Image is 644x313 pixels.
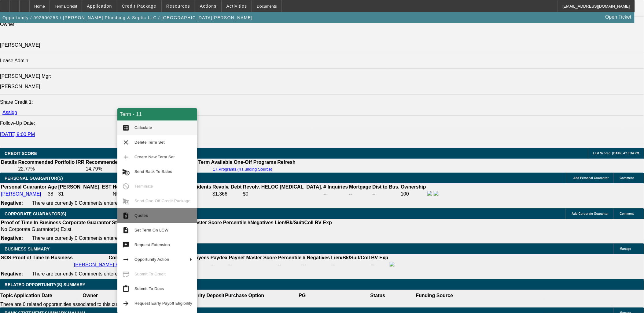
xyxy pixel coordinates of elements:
span: Resources [166,4,190,9]
a: [PERSON_NAME] [1,191,41,196]
span: Create New Term Set [134,155,175,159]
th: PG [264,290,340,301]
div: -- [303,262,330,268]
span: Send Back To Sales [134,169,172,174]
a: Assign [2,110,17,115]
th: Purchase Option [225,290,264,301]
b: Age [48,184,57,189]
span: Opportunity / 092500253 / [PERSON_NAME] Plumbing & Septic LLC / [GEOGRAPHIC_DATA][PERSON_NAME] [2,15,253,20]
div: Term - 11 [117,108,197,121]
span: Calculate [134,125,152,130]
th: Security Deposit [186,290,225,301]
mat-icon: add [122,153,130,161]
mat-icon: request_quote [122,212,130,219]
a: Open Ticket [603,12,634,22]
b: Paynet Master Score [229,255,277,260]
mat-icon: arrow_forward [122,300,130,307]
b: Ownership [401,184,426,189]
b: Corporate Guarantor [62,220,111,225]
b: Personal Guarantor [1,184,46,189]
span: Credit Package [122,4,156,9]
button: Credit Package [117,0,161,12]
span: PERSONAL GUARANTOR(S) [5,176,63,181]
span: Activities [226,4,247,9]
span: Manage [620,247,631,250]
mat-icon: calculate [122,124,130,131]
td: -- [349,191,372,197]
span: Comment [620,176,634,180]
span: Last Scored: [DATE] 4:18:34 PM [593,152,639,155]
th: Proof of Time In Business [1,220,61,226]
th: SOS [1,255,12,261]
b: Negative: [1,236,23,241]
td: 38 [47,191,57,197]
b: BV Exp [371,255,388,260]
span: Comment [620,212,634,215]
button: 17 Programs (4 Funding Source) [211,167,274,172]
b: # Employees [179,255,209,260]
th: Available One-Off Programs [211,159,277,165]
mat-icon: arrow_right_alt [122,256,130,263]
th: Funding Source [416,290,454,301]
span: Application [87,4,112,9]
span: Submit To Docs [134,286,164,291]
mat-icon: try [122,241,130,249]
th: Application Date [13,290,52,301]
img: facebook-icon.png [427,191,432,196]
th: Owner [53,290,128,301]
b: Paydex [211,255,228,260]
b: Negative: [1,271,23,276]
b: BV Exp [315,220,332,225]
span: RELATED OPPORTUNITY(S) SUMMARY [5,282,85,287]
mat-icon: clear [122,139,130,146]
b: Revolv. Debt [212,184,242,189]
b: Negative: [1,200,23,206]
th: Details [1,159,17,165]
b: Home Owner Since [113,184,157,189]
span: Add Corporate Guarantor [572,212,609,215]
b: #Negatives [248,220,274,225]
mat-icon: content_paste [122,285,130,293]
img: facebook-icon.png [390,262,395,267]
td: -- [372,191,400,197]
a: [PERSON_NAME] Plumbing & Septic LLC [74,262,166,267]
span: CORPORATE GUARANTOR(S) [5,211,66,216]
span: There are currently 0 Comments entered on this opportunity [32,271,162,276]
td: $0 [243,191,323,197]
th: Recommended One Off IRR [85,159,150,165]
td: -- [331,261,370,268]
td: 22.77% [18,166,85,172]
span: Opportunity Action [134,257,169,262]
b: Paynet Master Score [174,220,222,225]
b: [PERSON_NAME]. EST [58,184,112,189]
span: Quotes [134,213,148,218]
b: Lien/Bk/Suit/Coll [275,220,314,225]
td: No Corporate Guarantor(s) Exist [1,226,335,232]
span: There are currently 0 Comments entered on this opportunity [32,200,162,206]
td: -- [210,261,228,268]
span: Delete Term Set [134,140,165,145]
b: Lien/Bk/Suit/Coll [331,255,370,260]
button: Resources [162,0,195,12]
b: Company [109,255,131,260]
b: Percentile [278,255,301,260]
td: 100 [400,191,426,197]
span: Request Extension [134,243,170,247]
div: -- [229,262,277,268]
span: CREDIT SCORE [5,151,37,156]
b: Percentile [223,220,246,225]
td: -- [371,261,389,268]
b: # Inquiries [323,184,348,189]
b: Mortgage [349,184,371,189]
b: Start [112,220,123,225]
mat-icon: cancel_schedule_send [122,168,130,175]
span: Actions [200,4,217,9]
td: 14.79% [85,166,150,172]
button: Application [82,0,116,12]
td: -- [323,191,348,197]
span: BUSINESS SUMMARY [5,246,50,251]
th: Proof of Time In Business [12,255,73,261]
th: Refresh [277,159,296,165]
th: Status [340,290,416,301]
b: Dist to Bus. [373,184,400,189]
